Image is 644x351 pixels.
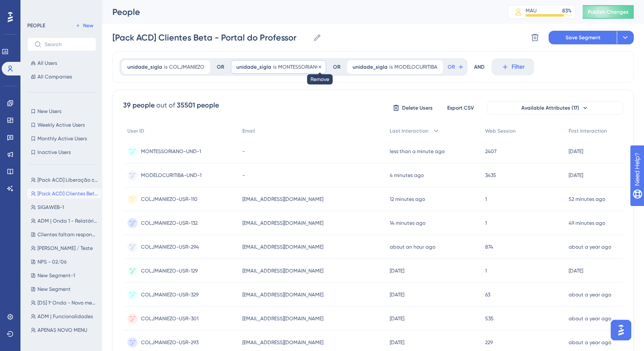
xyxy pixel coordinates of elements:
[588,9,629,15] span: Publish Changes
[569,172,583,178] time: [DATE]
[27,189,101,199] button: [Pack ACD] Clientes Beta - Portal do Professor
[569,316,611,322] time: about a year ago
[242,291,323,298] span: [EMAIL_ADDRESS][DOMAIN_NAME]
[390,128,428,134] span: Last Interaction
[27,58,96,68] button: All Users
[45,41,89,47] input: Search
[37,327,87,334] span: APENAS NOVO MENU
[141,339,198,346] span: COLJMANIEZO-USR-293
[27,229,101,240] button: Clientes faltam responder NPS
[27,284,101,294] button: New Segment
[569,244,611,250] time: about a year ago
[492,58,534,75] button: Filter
[485,220,487,226] span: 1
[273,64,276,70] span: is
[27,243,101,253] button: [PERSON_NAME] / Teste
[37,258,66,265] span: NPS - 02/06
[141,172,201,179] span: MODELOCURITIBA-UND-1
[37,60,57,67] span: All Users
[485,291,490,298] span: 63
[127,128,144,134] span: User ID
[141,220,198,226] span: COLJMANIEZO-USR-132
[27,216,101,226] button: ADM | Onda 1 - Relatórios Personalizáveis (sem av. por competência e inclusos na V0)
[390,244,435,250] time: about an hour ago
[27,147,96,157] button: Inactive Users
[549,31,617,44] button: Save Segment
[27,175,101,185] button: [Pack ACD] Liberação clientes beta
[37,218,98,224] span: ADM | Onda 1 - Relatórios Personalizáveis (sem av. por competência e inclusos na V0)
[37,313,93,320] span: ADM | Funcionalidades
[390,220,425,226] time: 14 minutes ago
[439,101,482,115] button: Export CSV
[27,106,96,116] button: New Users
[141,315,198,322] span: COLJMANIEZO-USR-301
[27,133,96,144] button: Monthly Active Users
[583,5,634,19] button: Publish Changes
[390,268,404,274] time: [DATE]
[394,64,437,70] span: MODELOCURITIBA
[83,22,93,29] span: New
[446,60,465,74] button: OR
[169,64,204,70] span: COLJMANIEZO
[27,325,101,335] button: APENAS NOVO MENU
[242,220,323,226] span: [EMAIL_ADDRESS][DOMAIN_NAME]
[27,120,96,130] button: Weekly Active Users
[37,73,72,80] span: All Companies
[569,292,611,298] time: about a year ago
[37,286,71,293] span: New Segment
[608,317,634,343] iframe: UserGuiding AI Assistant Launcher
[485,128,516,134] span: Web Session
[127,64,162,70] span: unidade_sigla
[242,315,323,322] span: [EMAIL_ADDRESS][DOMAIN_NAME]
[485,172,496,179] span: 3435
[112,6,486,18] div: People
[526,7,537,14] div: MAU
[27,311,101,322] button: ADM | Funcionalidades
[37,108,61,115] span: New Users
[242,148,245,155] span: -
[485,267,487,274] span: 1
[37,299,98,306] span: [DS] 1ª Onda - Novo menu
[390,339,404,345] time: [DATE]
[448,64,455,70] span: OR
[485,196,487,203] span: 1
[389,64,393,70] span: is
[123,100,155,110] div: 39 people
[20,2,53,12] span: Need Help?
[569,128,607,134] span: First Interaction
[278,64,321,70] span: MONTESSORIANO
[390,316,404,322] time: [DATE]
[562,7,572,14] div: 83 %
[141,148,201,155] span: MONTESSORIANO-UND-1
[391,101,434,115] button: Delete Users
[487,101,623,115] button: Available Attributes (17)
[37,204,64,211] span: SIGAWEB-1
[242,172,245,179] span: -
[390,292,404,298] time: [DATE]
[242,196,323,203] span: [EMAIL_ADDRESS][DOMAIN_NAME]
[217,64,224,70] div: OR
[569,339,611,345] time: about a year ago
[141,267,198,274] span: COLJMANIEZO-USR-129
[242,267,323,274] span: [EMAIL_ADDRESS][DOMAIN_NAME]
[236,64,271,70] span: unidade_sigla
[485,339,493,346] span: 229
[242,128,255,134] span: Email
[27,202,101,212] button: SIGAWEB-1
[27,257,101,267] button: NPS - 02/06
[447,104,474,111] span: Export CSV
[37,177,98,183] span: [Pack ACD] Liberação clientes beta
[353,64,388,70] span: unidade_sigla
[37,190,98,197] span: [Pack ACD] Clientes Beta - Portal do Professor
[164,64,167,70] span: is
[390,196,425,202] time: 12 minutes ago
[566,34,601,41] span: Save Segment
[333,64,340,70] div: OR
[569,268,583,274] time: [DATE]
[485,148,497,155] span: 2407
[141,244,199,250] span: COLJMANIEZO-USR-294
[27,298,101,308] button: [DS] 1ª Onda - Novo menu
[37,122,85,128] span: Weekly Active Users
